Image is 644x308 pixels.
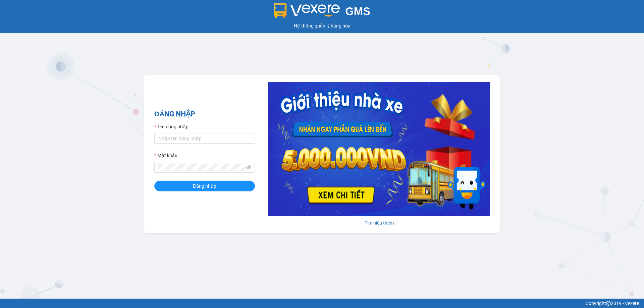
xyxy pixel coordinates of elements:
button: Đăng nhập [154,181,255,191]
label: Mật khẩu [154,152,177,159]
span: GMS [345,5,370,17]
a: GMS [274,10,371,15]
span: copyright [606,301,611,306]
h2: ĐĂNG NHẬP [154,109,255,120]
div: Hệ thống quản lý hàng hóa [2,22,642,29]
input: Tên đăng nhập [154,133,255,144]
label: Tên đăng nhập [154,123,189,130]
input: Mật khẩu [158,164,245,171]
span: Đăng nhập [193,182,216,190]
div: Tìm hiểu thêm [268,219,490,227]
img: logo 2 [274,3,340,18]
img: banner-0 [268,82,490,216]
div: Copyright 2019 - Vexere [5,300,639,307]
span: eye-invisible [246,165,251,170]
